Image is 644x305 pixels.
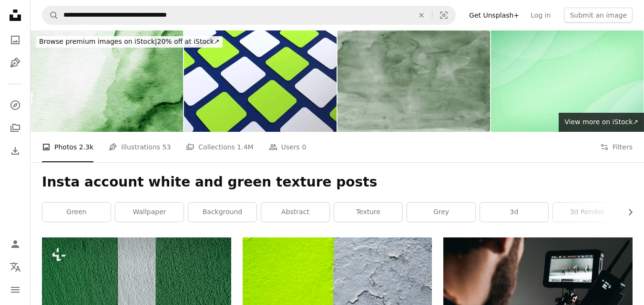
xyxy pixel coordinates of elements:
span: Browse premium images on iStock | [39,38,157,45]
div: 20% off at iStock ↗ [36,36,223,48]
a: Collections 1.4M [186,132,253,162]
button: Submit an image [564,8,633,23]
a: 3d [480,203,548,222]
a: green [42,203,111,222]
img: Brand coaster template, white and green [184,30,337,132]
span: 1.4M [237,142,253,152]
a: Get Unsplash+ [463,8,525,23]
a: Log in [525,8,556,23]
button: scroll list to the right [622,203,633,222]
button: Language [6,257,25,276]
button: Menu [6,280,25,299]
a: Collections [6,118,25,138]
button: Filters [600,132,633,162]
a: background [188,203,256,222]
a: Download History [6,141,25,160]
a: grey [407,203,475,222]
button: Search Unsplash [42,6,59,24]
a: Log in / Sign up [6,235,25,254]
a: a close up of a white line on a green wall [42,296,231,305]
a: abstract [261,203,329,222]
img: Green abstract watercolor. Jade color. Art background with space for design. [337,30,490,132]
a: texture [334,203,402,222]
a: View more on iStock↗ [559,113,644,132]
button: Visual search [432,6,455,24]
img: Abstract Background Pastel Green Curved Shapes with Copy Space [491,30,644,132]
span: 53 [163,142,171,152]
a: Explore [6,96,25,115]
a: Browse premium images on iStock|20% off at iStock↗ [31,30,228,53]
a: Users 0 [269,132,307,162]
a: Illustrations 53 [109,132,171,162]
h1: Insta account white and green texture posts [42,174,633,191]
a: green and gray concrete wall [243,296,432,305]
a: 3d render [553,203,621,222]
a: wallpaper [115,203,184,222]
span: 0 [302,142,306,152]
a: Photos [6,30,25,49]
span: View more on iStock ↗ [564,118,638,126]
a: Illustrations [6,53,25,72]
form: Find visuals sitewide [42,6,456,25]
img: Abstract green watercolor canvas for text, logo. Hand drawn watercolor background [31,30,183,132]
button: Clear [411,6,432,24]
